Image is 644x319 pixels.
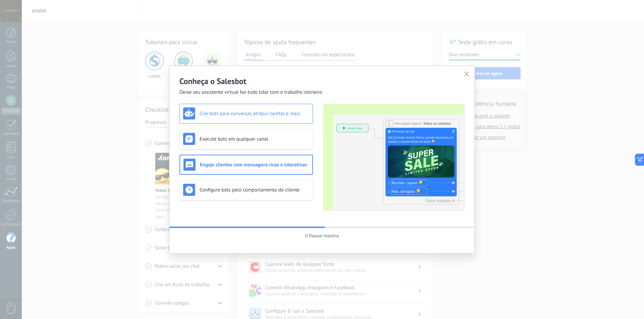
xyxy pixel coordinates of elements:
[302,231,342,241] button: Pausar história
[200,110,309,117] h3: Crie bots para conversar, atribuir tarefas e mais
[309,233,339,238] span: Pausar história
[200,162,309,168] h3: Engaje clientes com mensagens ricas e interativas
[179,89,322,96] span: Deixe seu assistente virtual faz-tudo lidar com o trabalho rotineiro
[200,187,309,193] h3: Configure bots pelo comportamento do cliente
[200,136,309,142] h3: Execute bots em qualquer canal
[179,76,465,86] h2: Conheça o Salesbot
